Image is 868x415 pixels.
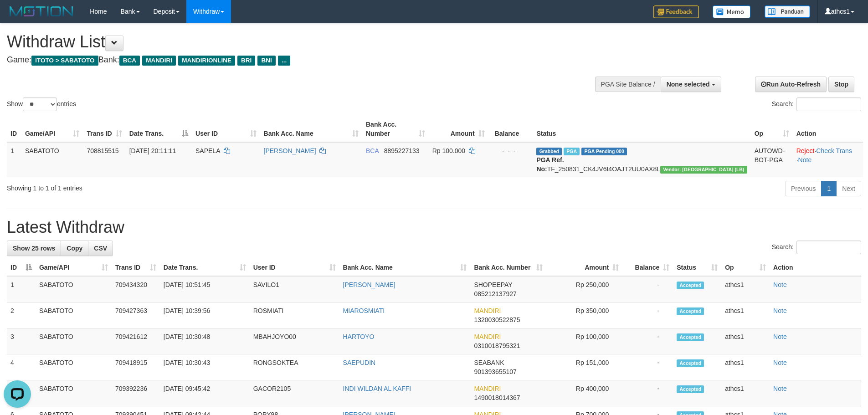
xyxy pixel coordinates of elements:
a: HARTOYO [343,333,375,340]
img: panduan.png [765,5,810,18]
td: [DATE] 10:30:48 [160,328,250,354]
a: Next [836,181,861,196]
td: SABATOTO [36,276,112,302]
td: SABATOTO [21,142,83,177]
th: Status [533,116,750,142]
label: Show entries [7,97,76,111]
img: Feedback.jpg [653,5,699,18]
td: athcs1 [721,276,770,302]
td: 4 [7,354,36,380]
td: SABATOTO [36,354,112,380]
th: Game/API: activate to sort column ascending [36,259,112,276]
td: Rp 151,000 [546,354,622,380]
a: CSV [88,241,113,256]
th: Amount: activate to sort column ascending [546,259,622,276]
a: SAEPUDIN [343,359,376,366]
a: Note [773,385,787,392]
span: MANDIRI [142,56,176,66]
span: Copy [67,245,82,252]
label: Search: [772,97,861,111]
span: Accepted [677,333,704,341]
th: Date Trans.: activate to sort column descending [126,116,192,142]
b: PGA Ref. No: [536,156,564,173]
th: ID: activate to sort column descending [7,259,36,276]
th: Balance: activate to sort column ascending [622,259,673,276]
td: ROSMIATI [250,302,339,328]
th: Bank Acc. Name: activate to sort column ascending [260,116,362,142]
td: GACOR2105 [250,380,339,406]
th: Bank Acc. Name: activate to sort column ascending [339,259,471,276]
th: Amount: activate to sort column ascending [429,116,488,142]
a: [PERSON_NAME] [343,281,395,288]
td: athcs1 [721,328,770,354]
th: Action [793,116,863,142]
span: Copy 1320030522875 to clipboard [474,316,520,323]
td: 709392236 [112,380,160,406]
td: · · [793,142,863,177]
a: Note [773,359,787,366]
span: BCA [366,147,379,154]
td: 1 [7,276,36,302]
span: Marked by athcs1 [564,148,580,155]
div: Showing 1 to 1 of 1 entries [7,180,355,193]
td: Rp 100,000 [546,328,622,354]
td: 709434320 [112,276,160,302]
td: athcs1 [721,302,770,328]
select: Showentries [23,97,57,111]
span: MANDIRIONLINE [178,56,235,66]
span: Accepted [677,359,704,367]
a: Note [773,307,787,314]
input: Search: [796,97,861,111]
span: CSV [94,245,107,252]
h1: Latest Withdraw [7,218,861,236]
div: - - - [492,146,529,155]
a: [PERSON_NAME] [264,147,316,154]
td: TF_250831_CK4JV6I4OAJT2UU0AX8L [533,142,750,177]
span: Copy 901393655107 to clipboard [474,368,516,375]
td: [DATE] 10:30:43 [160,354,250,380]
td: 709427363 [112,302,160,328]
th: Bank Acc. Number: activate to sort column ascending [362,116,429,142]
th: Game/API: activate to sort column ascending [21,116,83,142]
a: Previous [785,181,822,196]
span: 708815515 [87,147,118,154]
td: athcs1 [721,354,770,380]
span: Copy 0310018795321 to clipboard [474,342,520,349]
h1: Withdraw List [7,33,570,51]
td: [DATE] 10:51:45 [160,276,250,302]
td: 709421612 [112,328,160,354]
th: Op: activate to sort column ascending [751,116,793,142]
h4: Game: Bank: [7,56,570,65]
span: Accepted [677,385,704,393]
span: Vendor URL: https://dashboard.q2checkout.com/secure [660,166,747,174]
a: Note [773,281,787,288]
th: Bank Acc. Number: activate to sort column ascending [470,259,546,276]
th: Balance [488,116,533,142]
a: Check Trans [816,147,852,154]
td: 3 [7,328,36,354]
td: [DATE] 10:39:56 [160,302,250,328]
span: Grabbed [536,148,562,155]
th: Trans ID: activate to sort column ascending [83,116,125,142]
a: Stop [828,77,854,92]
th: User ID: activate to sort column ascending [250,259,339,276]
td: athcs1 [721,380,770,406]
th: Op: activate to sort column ascending [721,259,770,276]
a: Reject [796,147,815,154]
th: User ID: activate to sort column ascending [192,116,260,142]
img: Button%20Memo.svg [713,5,751,18]
a: Note [773,333,787,340]
td: Rp 350,000 [546,302,622,328]
span: SHOPEEPAY [474,281,512,288]
a: Note [798,156,812,164]
span: [DATE] 20:11:11 [129,147,176,154]
td: Rp 250,000 [546,276,622,302]
span: Rp 100.000 [432,147,465,154]
td: - [622,328,673,354]
th: Date Trans.: activate to sort column ascending [160,259,250,276]
th: ID [7,116,21,142]
span: MANDIRI [474,333,501,340]
span: PGA Pending [581,148,627,155]
td: - [622,354,673,380]
span: BRI [237,56,255,66]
